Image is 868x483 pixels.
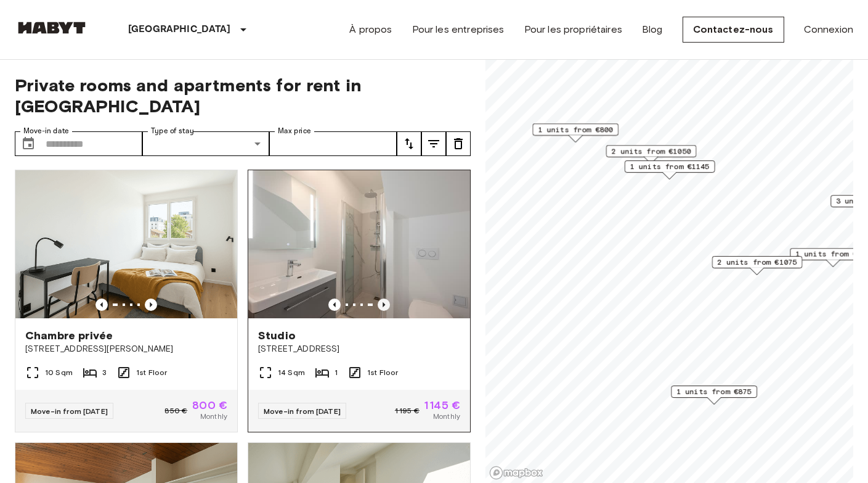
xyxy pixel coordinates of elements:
span: 850 € [164,405,187,416]
a: Pour les propriétaires [524,22,622,37]
button: tune [446,131,471,156]
span: Move-in from [DATE] [264,407,341,416]
span: 1 units from €1145 [630,161,710,172]
a: Blog [642,22,663,37]
span: [STREET_ADDRESS] [258,343,460,355]
span: 1st Floor [367,367,398,378]
span: 1 units from €875 [676,386,752,397]
div: Map marker [625,160,715,180]
a: Mapbox logo [489,466,543,480]
a: Marketing picture of unit FR-18-002-015-02HPrevious imagePrevious imageChambre privée[STREET_ADDR... [15,170,238,432]
a: Previous imagePrevious imageStudio[STREET_ADDRESS]14 Sqm11st FloorMove-in from [DATE]1 195 €1 145... [248,170,471,432]
span: 3 [102,367,107,378]
div: Map marker [532,123,619,142]
span: 1 195 € [395,405,420,416]
a: Contactez-nous [683,17,784,43]
button: tune [421,131,446,156]
span: 1 145 € [424,400,460,411]
span: Chambre privée [25,328,113,343]
a: Connexion [804,22,853,37]
label: Move-in date [23,126,69,136]
p: [GEOGRAPHIC_DATA] [128,22,231,37]
span: Private rooms and apartments for rent in [GEOGRAPHIC_DATA] [15,75,471,117]
div: Map marker [712,256,803,275]
label: Type of stay [151,126,194,136]
button: Previous image [378,299,390,311]
span: 14 Sqm [278,367,305,378]
span: 1st Floor [136,367,167,378]
span: 2 units from €1075 [718,257,797,268]
span: Monthly [433,411,460,422]
button: Choose date [16,131,41,156]
span: Monthly [200,411,227,422]
span: 1 units from €800 [538,124,613,135]
span: 2 units from €1050 [612,146,691,157]
a: Pour les entreprises [412,22,505,37]
img: Habyt [15,22,89,34]
img: Marketing picture of unit FR-18-009-003-001 [248,170,470,318]
a: À propos [349,22,392,37]
label: Max price [278,126,311,136]
div: Map marker [671,386,757,405]
span: 800 € [192,400,227,411]
span: 10 Sqm [45,367,73,378]
div: Map marker [606,145,697,164]
span: 1 [335,367,338,378]
button: tune [397,131,421,156]
span: Studio [258,328,296,343]
button: Previous image [95,299,108,311]
button: Previous image [145,299,157,311]
span: Move-in from [DATE] [31,407,108,416]
button: Previous image [328,299,341,311]
span: [STREET_ADDRESS][PERSON_NAME] [25,343,227,355]
img: Marketing picture of unit FR-18-002-015-02H [15,170,237,318]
